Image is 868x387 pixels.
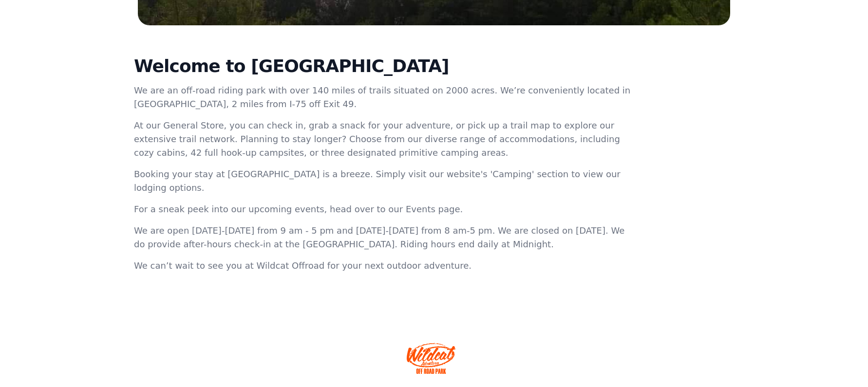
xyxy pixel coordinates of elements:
p: We can’t wait to see you at Wildcat Offroad for your next outdoor adventure. [134,259,633,273]
p: At our General Store, you can check in, grab a snack for your adventure, or pick up a trail map t... [134,119,633,160]
p: We are open [DATE]-[DATE] from 9 am - 5 pm and [DATE]-[DATE] from 8 am-5 pm. We are closed on [DA... [134,224,633,251]
p: For a sneak peek into our upcoming events, head over to our Events page. [134,203,633,216]
p: We are an off-road riding park with over 140 miles of trails situated on 2000 acres. We’re conven... [134,84,633,111]
p: Booking your stay at [GEOGRAPHIC_DATA] is a breeze. Simply visit our website's 'Camping' section ... [134,167,633,195]
img: Wildcat Offroad park [407,343,455,374]
h2: Welcome to [GEOGRAPHIC_DATA] [134,56,633,76]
